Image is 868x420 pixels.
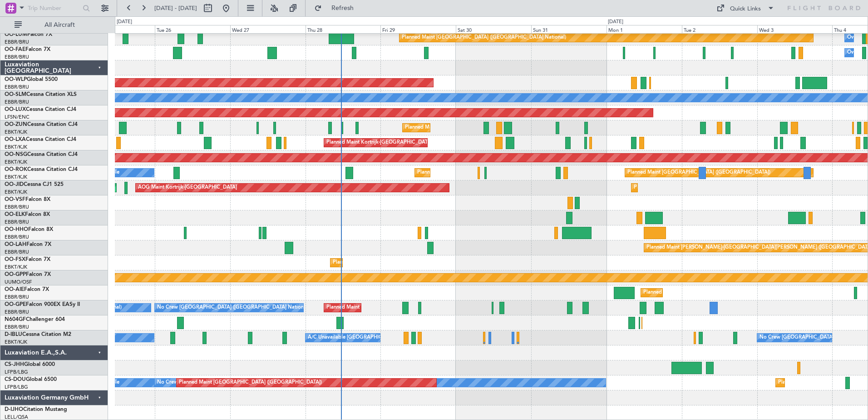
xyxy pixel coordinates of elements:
div: Planned Maint [GEOGRAPHIC_DATA] ([GEOGRAPHIC_DATA]) [627,166,770,180]
button: Quick Links [712,1,779,15]
a: EBKT/KJK [5,129,27,135]
div: Fri 29 [380,25,456,33]
span: All Aircraft [24,22,96,28]
a: CS-JHHGlobal 6000 [5,362,55,367]
span: CS-JHH [5,362,24,367]
span: OO-LAH [5,242,26,247]
input: Trip Number [28,1,80,15]
div: Planned Maint [GEOGRAPHIC_DATA] ([GEOGRAPHIC_DATA] National) [326,301,491,315]
div: Quick Links [730,5,761,14]
span: [DATE] - [DATE] [154,4,197,12]
a: OO-LUMFalcon 7X [5,32,52,37]
a: EBBR/BRU [5,219,29,225]
span: OO-ROK [5,167,27,172]
a: OO-WLPGlobal 5500 [5,77,58,82]
a: EBBR/BRU [5,99,29,105]
a: D-IBLUCessna Citation M2 [5,332,71,337]
a: OO-LAHFalcon 7X [5,242,51,247]
a: EBBR/BRU [5,39,29,45]
a: OO-GPEFalcon 900EX EASy II [5,302,80,307]
a: EBKT/KJK [5,159,27,165]
span: OO-NSG [5,152,27,157]
span: OO-HHO [5,227,28,232]
div: Wed 3 [757,25,833,33]
a: EBBR/BRU [5,294,29,300]
span: N604GF [5,317,26,322]
div: Planned Maint Kortrijk-[GEOGRAPHIC_DATA] [634,181,740,195]
a: EBBR/BRU [5,234,29,240]
a: CS-DOUGlobal 6500 [5,377,57,382]
div: [DATE] [608,18,623,26]
a: LFPB/LBG [5,384,28,390]
a: UUMO/OSF [5,279,32,285]
a: OO-AIEFalcon 7X [5,287,49,292]
a: OO-ZUNCessna Citation CJ4 [5,122,78,127]
a: LFSN/ENC [5,114,30,120]
a: EBBR/BRU [5,204,29,210]
a: EBBR/BRU [5,84,29,90]
div: [DATE] [117,18,132,26]
a: OO-HHOFalcon 8X [5,227,53,232]
a: EBKT/KJK [5,264,27,270]
a: EBKT/KJK [5,339,27,345]
span: OO-LUX [5,107,26,112]
a: OO-VSFFalcon 8X [5,197,50,202]
a: EBKT/KJK [5,144,27,150]
span: CS-DOU [5,377,26,382]
a: OO-GPPFalcon 7X [5,272,51,277]
span: OO-JID [5,182,24,187]
span: OO-GPP [5,272,26,277]
div: Planned Maint Kortrijk-[GEOGRAPHIC_DATA] [333,256,439,270]
span: D-IBLU [5,332,22,337]
span: OO-FSX [5,257,25,262]
span: OO-ELK [5,212,25,217]
div: Planned Maint [GEOGRAPHIC_DATA] ([GEOGRAPHIC_DATA]) [179,376,322,390]
a: OO-LXACessna Citation CJ4 [5,137,76,142]
span: OO-LUM [5,32,27,37]
div: AOG Maint Kortrijk-[GEOGRAPHIC_DATA] [138,181,237,195]
a: OO-FSXFalcon 7X [5,257,50,262]
div: Thu 28 [306,25,381,33]
a: LFPB/LBG [5,369,28,375]
div: No Crew [GEOGRAPHIC_DATA] ([GEOGRAPHIC_DATA] National) [157,301,309,315]
div: Sat 30 [456,25,531,33]
a: OO-JIDCessna CJ1 525 [5,182,64,187]
a: EBKT/KJK [5,189,27,195]
a: OO-ROKCessna Citation CJ4 [5,167,78,172]
div: Mon 25 [79,25,155,33]
div: Planned Maint [GEOGRAPHIC_DATA] ([GEOGRAPHIC_DATA] National) [402,31,566,45]
a: D-IJHOCitation Mustang [5,407,67,412]
div: Mon 1 [607,25,682,33]
a: OO-SLMCessna Citation XLS [5,92,77,97]
span: OO-AIE [5,287,24,292]
span: Refresh [324,5,362,11]
span: OO-GPE [5,302,26,307]
div: A/C Unavailable [GEOGRAPHIC_DATA]-[GEOGRAPHIC_DATA] [308,331,453,345]
div: Wed 27 [230,25,306,33]
span: OO-VSF [5,197,25,202]
span: OO-LXA [5,137,26,142]
a: OO-NSGCessna Citation CJ4 [5,152,78,157]
div: Planned Maint Kortrijk-[GEOGRAPHIC_DATA] [417,166,523,180]
div: Planned Maint Kortrijk-[GEOGRAPHIC_DATA] [405,121,511,135]
span: OO-ZUN [5,122,27,127]
a: OO-ELKFalcon 8X [5,212,50,217]
a: EBKT/KJK [5,174,27,180]
a: N604GFChallenger 604 [5,317,65,322]
div: Planned Maint Kortrijk-[GEOGRAPHIC_DATA] [326,136,432,150]
a: OO-FAEFalcon 7X [5,47,50,52]
div: Tue 2 [682,25,757,33]
a: EBBR/BRU [5,324,29,330]
span: OO-FAE [5,47,25,52]
span: OO-WLP [5,77,27,82]
div: No Crew [157,376,178,390]
span: D-IJHO [5,407,23,412]
div: Tue 26 [155,25,230,33]
div: Planned Maint [GEOGRAPHIC_DATA] ([GEOGRAPHIC_DATA]) [643,286,786,300]
button: All Aircraft [10,18,99,32]
div: Sun 31 [531,25,607,33]
a: OO-LUXCessna Citation CJ4 [5,107,76,112]
a: EBBR/BRU [5,54,29,60]
span: OO-SLM [5,92,26,97]
a: EBBR/BRU [5,309,29,315]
